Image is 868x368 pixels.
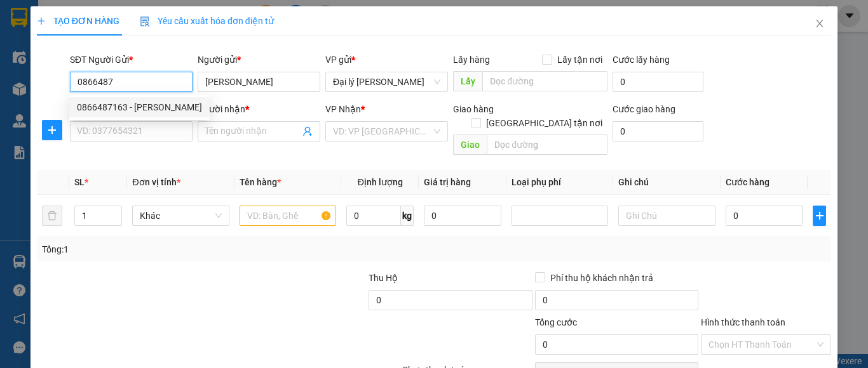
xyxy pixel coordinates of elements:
[325,53,448,67] div: VP gửi
[333,72,440,91] span: Đại lý Nghi Hải
[42,120,62,140] button: plus
[487,135,607,155] input: Dọc đường
[613,72,703,92] input: Cước lấy hàng
[198,102,320,116] div: Người nhận
[70,53,193,67] div: SĐT Người Gửi
[535,317,577,327] span: Tổng cước
[552,53,607,67] span: Lấy tận nơi
[77,100,202,114] div: 0866487163 - [PERSON_NAME]
[240,206,336,226] input: VD: Bàn, Ghế
[701,317,785,327] label: Hình thức thanh toán
[140,16,274,26] span: Yêu cầu xuất hóa đơn điện tử
[302,126,313,136] span: user-add
[453,55,490,65] span: Lấy hàng
[37,16,46,25] span: plus
[240,177,281,187] span: Tên hàng
[424,206,501,226] input: 0
[358,177,403,187] span: Định lượng
[369,273,398,283] span: Thu Hộ
[37,16,119,26] span: TẠO ĐƠN HÀNG
[42,206,62,226] button: delete
[43,125,62,135] span: plus
[401,206,414,226] span: kg
[613,121,703,141] input: Cước giao hàng
[69,97,210,117] div: 0866487163 - C HUYỀN
[545,271,658,285] span: Phí thu hộ khách nhận trả
[802,6,837,42] button: Close
[198,53,320,67] div: Người gửi
[424,177,471,187] span: Giá trị hàng
[813,211,825,221] span: plus
[815,18,825,29] span: close
[481,116,607,130] span: [GEOGRAPHIC_DATA] tận nơi
[325,104,361,114] span: VP Nhận
[140,206,221,225] span: Khác
[140,16,150,27] img: icon
[453,135,487,155] span: Giao
[618,206,715,226] input: Ghi Chú
[506,170,613,195] th: Loại phụ phí
[726,177,770,187] span: Cước hàng
[132,177,180,187] span: Đơn vị tính
[74,177,85,187] span: SL
[613,104,675,114] label: Cước giao hàng
[613,170,720,195] th: Ghi chú
[453,71,482,91] span: Lấy
[482,71,607,91] input: Dọc đường
[613,55,670,65] label: Cước lấy hàng
[813,206,826,226] button: plus
[453,104,494,114] span: Giao hàng
[42,242,336,256] div: Tổng: 1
